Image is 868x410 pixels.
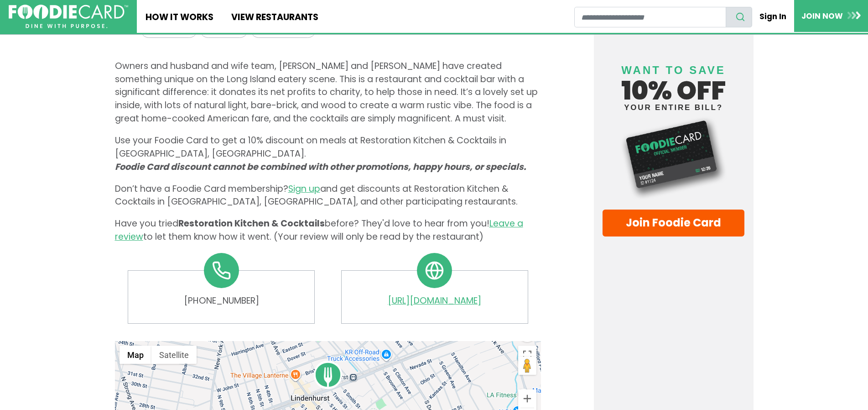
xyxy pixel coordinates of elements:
img: FoodieCard; Eat, Drink, Save, Donate [9,5,128,29]
p: Don’t have a Foodie Card membership? and get discounts at Restoration Kitchen & Cocktails in [GEO... [115,183,541,209]
small: your entire bill? [603,104,745,111]
button: Show street map [120,346,151,364]
a: Leave a review [115,217,523,243]
p: Have you tried before? They'd love to hear from you! to let them know how it went. (Your review w... [115,217,541,244]
button: Zoom in [518,389,536,408]
button: Show satellite imagery [151,346,197,364]
a: burgers [200,23,250,35]
button: Drag Pegman onto the map to open Street View [518,357,536,375]
a: [PHONE_NUMBER] [137,294,305,308]
a: Sign up [288,183,320,195]
span: Restoration Kitchen & Cocktails [178,217,325,230]
button: search [726,7,752,27]
a: Sign In [752,6,794,26]
span: Want to save [621,64,725,76]
img: Foodie Card [603,116,745,200]
p: Owners and husband and wife team, [PERSON_NAME] and [PERSON_NAME] have created something unique o... [115,60,541,126]
i: Foodie Card discount cannot be combined with other promotions, happy hours, or specials. [115,161,526,173]
a: american [138,23,200,35]
a: [URL][DOMAIN_NAME] [350,294,519,308]
h4: 10% off [603,53,745,111]
button: Toggle fullscreen view [518,346,536,364]
a: cocktail bar [250,23,316,35]
input: restaurant search [574,7,726,27]
p: Use your Foodie Card to get a 10% discount on meals at Restoration Kitchen & Cocktails in [GEOGRA... [115,134,541,173]
a: Join Foodie Card [603,209,745,236]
